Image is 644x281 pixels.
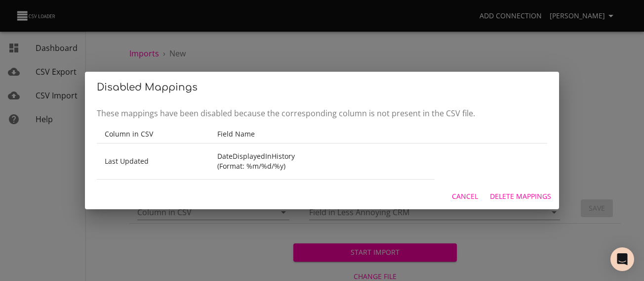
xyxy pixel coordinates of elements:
span: Cancel [452,190,478,203]
th: Field Name [209,125,322,143]
td: Last Updated [97,143,209,179]
td: DateDisplayedInHistory (Format: %m/%d/%y) [209,143,322,179]
button: Delete Mappings [486,187,555,206]
button: Cancel [448,187,482,206]
div: Open Intercom Messenger [610,247,634,271]
th: Column in CSV [97,125,209,143]
p: These mappings have been disabled because the corresponding column is not present in the CSV file. [97,107,547,119]
h2: Disabled Mappings [97,80,547,95]
span: Delete Mappings [490,190,551,203]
